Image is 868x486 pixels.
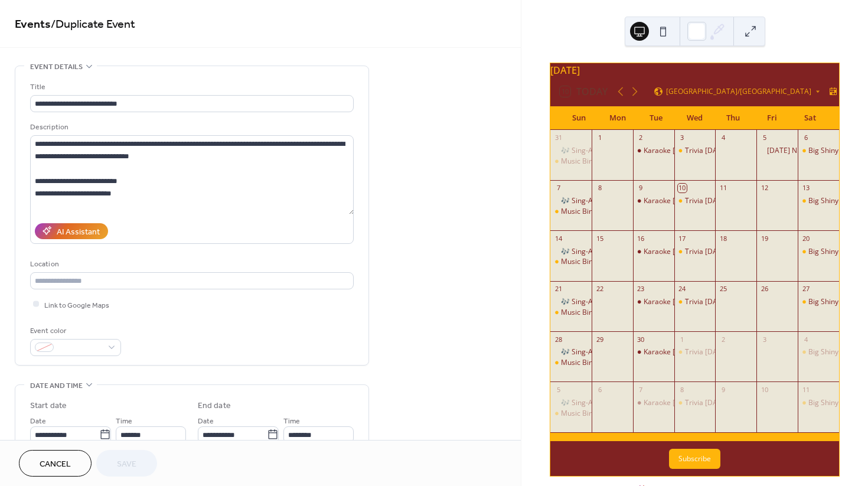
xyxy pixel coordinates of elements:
[283,415,300,427] span: Time
[801,385,810,394] div: 11
[798,196,839,206] div: Big Shiny Saturdays
[595,285,604,293] div: 22
[760,234,769,243] div: 19
[637,285,645,293] div: 23
[685,297,728,307] div: Trivia [DATE]
[719,385,727,394] div: 9
[637,133,645,142] div: 2
[669,449,720,469] button: Subscribe
[633,146,674,156] div: Karaoke Tuesday
[678,285,687,293] div: 24
[116,415,132,427] span: Time
[674,247,716,257] div: Trivia Wednesday
[30,325,119,337] div: Event color
[550,297,592,307] div: 🎶 Sing-Along Sundays are BACK! 🎶
[595,184,604,193] div: 8
[198,415,214,427] span: Date
[674,146,716,156] div: Trivia Wednesday
[685,398,728,408] div: Trivia [DATE]
[598,106,637,130] div: Mon
[752,106,791,130] div: Fri
[798,347,839,357] div: Big Shiny Saturdays
[760,285,769,293] div: 26
[798,398,839,408] div: Big Shiny Saturdays
[550,247,592,257] div: 🎶 Sing-Along Sundays are BACK! 🎶
[674,398,716,408] div: Trivia Wednesday
[644,347,696,357] div: Karaoke [DATE]
[550,257,592,267] div: Music Bingo Sundays
[550,409,592,419] div: Music Bingo Sundays
[30,121,351,133] div: Description
[760,335,769,344] div: 3
[595,385,604,394] div: 6
[554,133,563,142] div: 31
[685,146,728,156] div: Trivia [DATE]
[644,146,696,156] div: Karaoke [DATE]
[719,234,727,243] div: 18
[678,133,687,142] div: 3
[35,223,108,239] button: AI Assistant
[550,196,592,206] div: 🎶 Sing-Along Sundays are BACK! 🎶
[678,234,687,243] div: 17
[57,226,100,238] div: AI Assistant
[30,400,67,412] div: Start date
[550,63,839,77] div: [DATE]
[798,297,839,307] div: Big Shiny Saturdays
[595,133,604,142] div: 1
[19,450,92,477] a: Cancel
[637,106,676,130] div: Tue
[678,335,687,344] div: 1
[561,347,682,357] div: 🎶 Sing-Along Sundays are BACK! 🎶
[637,335,645,344] div: 30
[561,156,631,167] div: Music Bingo Sundays
[801,335,810,344] div: 4
[633,247,674,257] div: Karaoke Tuesday
[633,398,674,408] div: Karaoke Tuesday
[760,184,769,193] div: 12
[561,297,682,307] div: 🎶 Sing-Along Sundays are BACK! 🎶
[550,146,592,156] div: 🎶 Sing-Along Sundays are BACK! 🎶
[685,247,728,257] div: Trivia [DATE]
[550,358,592,368] div: Music Bingo Sundays
[550,156,592,167] div: Music Bingo Sundays
[801,184,810,193] div: 13
[637,184,645,193] div: 9
[561,207,631,217] div: Music Bingo Sundays
[644,398,696,408] div: Karaoke [DATE]
[801,234,810,243] div: 20
[674,297,716,307] div: Trivia Wednesday
[40,458,71,471] span: Cancel
[561,358,631,368] div: Music Bingo Sundays
[719,133,727,142] div: 4
[550,347,592,357] div: 🎶 Sing-Along Sundays are BACK! 🎶
[633,297,674,307] div: Karaoke Tuesday
[678,184,687,193] div: 10
[550,398,592,408] div: 🎶 Sing-Along Sundays are BACK! 🎶
[198,400,231,412] div: End date
[633,196,674,206] div: Karaoke Tuesday
[554,335,563,344] div: 28
[561,247,682,257] div: 🎶 Sing-Along Sundays are BACK! 🎶
[760,133,769,142] div: 5
[685,196,728,206] div: Trivia [DATE]
[756,146,798,156] div: Friday Night Live - Cici Cox
[798,247,839,257] div: Big Shiny Saturdays
[801,133,810,142] div: 6
[561,409,631,419] div: Music Bingo Sundays
[30,61,83,73] span: Event details
[595,335,604,344] div: 29
[719,335,727,344] div: 2
[554,234,563,243] div: 14
[791,106,830,130] div: Sat
[561,196,682,206] div: 🎶 Sing-Along Sundays are BACK! 🎶
[554,184,563,193] div: 7
[760,385,769,394] div: 10
[798,146,839,156] div: Big Shiny Saturdays
[666,88,811,95] span: [GEOGRAPHIC_DATA]/[GEOGRAPHIC_DATA]
[561,308,631,318] div: Music Bingo Sundays
[633,347,674,357] div: Karaoke Tuesday
[554,385,563,394] div: 5
[801,285,810,293] div: 27
[685,347,728,357] div: Trivia [DATE]
[30,81,351,93] div: Title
